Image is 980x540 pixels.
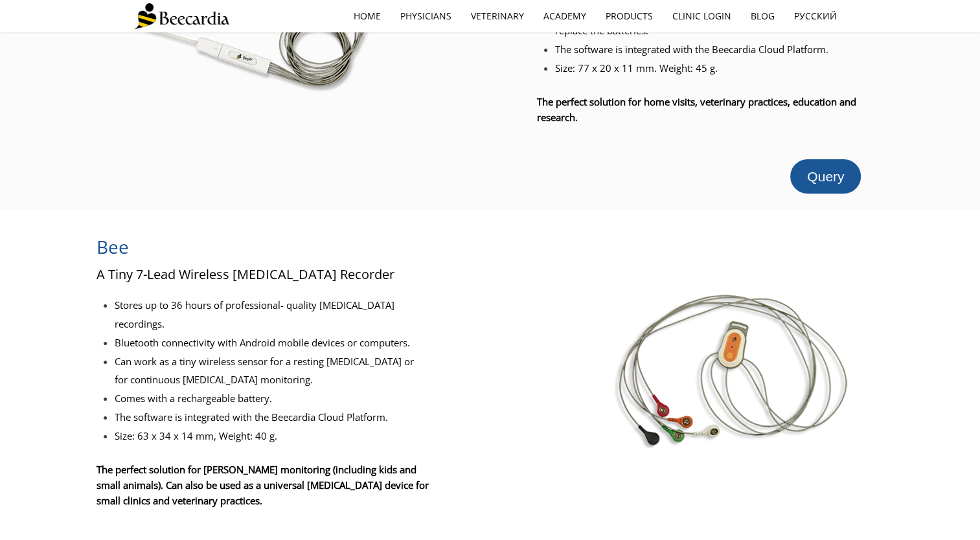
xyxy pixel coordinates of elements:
[741,1,784,31] a: Blog
[596,1,663,31] a: Products
[115,336,410,349] span: Bluetooth connectivity with Android mobile devices or computers.
[555,5,862,37] span: Powered by smartphone, tablet or computer. No need to recharge or replace the batteries.
[784,1,847,31] a: Русский
[97,234,129,259] span: Bee
[115,429,277,442] span: Size: 63 x 34 x 14 mm, Weight: 40 g.
[807,169,844,184] span: Query
[555,43,828,56] span: The software is integrated with the Beecardia Cloud Platform.
[97,265,394,283] span: A Tiny 7-Lead Wireless [MEDICAL_DATA] Recorder
[115,411,388,423] span: The software is integrated with the Beecardia Cloud Platform.
[115,355,414,387] span: Can work as a tiny wireless sensor for a resting [MEDICAL_DATA] or for continuous [MEDICAL_DATA] ...
[134,3,229,29] img: Beecardia
[391,1,461,31] a: Physicians
[537,95,856,124] span: The perfect solution for home visits, veterinary practices, education and research.
[461,1,534,31] a: Veterinary
[115,298,394,330] span: Stores up to 36 hours of professional- quality [MEDICAL_DATA] recordings.
[344,1,391,31] a: home
[534,1,596,31] a: Academy
[663,1,741,31] a: Clinic Login
[555,62,718,74] span: Size: 77 x 20 x 11 mm. Weight: 45 g.
[115,392,272,405] span: Comes with a rechargeable battery.
[790,159,861,194] a: Query
[97,463,429,507] span: The perfect solution for [PERSON_NAME] monitoring (including kids and small animals). Can also be...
